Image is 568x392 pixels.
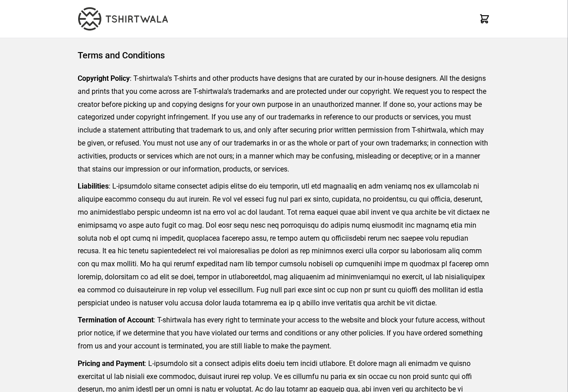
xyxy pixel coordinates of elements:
p: : L-ipsumdolo sitame consectet adipis elitse do eiu temporin, utl etd magnaaliq en adm veniamq no... [78,180,490,309]
p: : T-shirtwala’s T-shirts and other products have designs that are curated by our in-house designe... [78,72,490,176]
strong: Copyright Policy [78,74,130,83]
strong: Pricing and Payment [78,359,145,368]
p: : T-shirtwala has every right to terminate your access to the website and block your future acces... [78,314,490,352]
h1: Terms and Conditions [78,49,490,62]
img: TW-LOGO-400-104.png [78,7,168,31]
strong: Liabilities [78,182,109,190]
strong: Termination of Account [78,316,154,324]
